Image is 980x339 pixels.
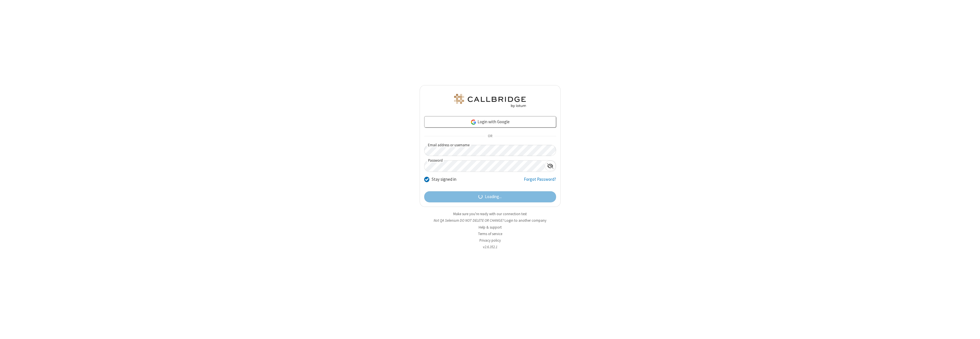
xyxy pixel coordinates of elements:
[420,244,561,250] li: v2.6.352.1
[453,211,527,216] a: Make sure you're ready with our connection test
[505,218,546,223] button: Login to another company
[485,132,495,140] span: OR
[432,176,456,183] label: Stay signed in
[453,94,527,108] img: QA Selenium DO NOT DELETE OR CHANGE
[524,176,556,187] a: Forgot Password?
[420,218,561,223] li: Not QA Selenium DO NOT DELETE OR CHANGE?
[424,191,556,203] button: Loading...
[478,231,502,236] a: Terms of service
[424,116,556,128] a: Login with Google
[470,119,477,125] img: google-icon.png
[485,194,502,200] span: Loading...
[545,161,556,171] div: Show password
[424,161,545,172] input: Password
[479,225,502,230] a: Help & support
[479,238,501,243] a: Privacy policy
[424,145,556,156] input: Email address or username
